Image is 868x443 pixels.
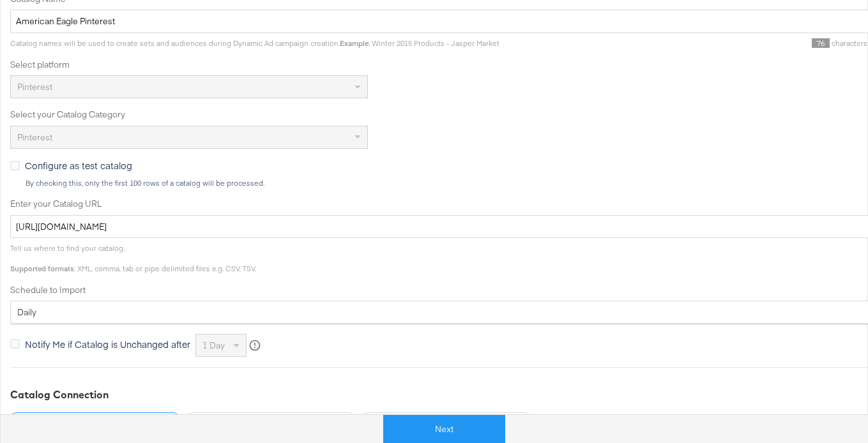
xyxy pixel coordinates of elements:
[17,306,36,318] span: daily
[17,81,52,93] span: Pinterest
[340,38,369,48] strong: Example
[10,243,256,273] span: Tell us where to find your catalog. : XML, comma, tab or pipe delimited files e.g. CSV, TSV.
[10,264,74,273] strong: Supported formats
[25,159,132,172] span: Configure as test catalog
[17,131,52,143] span: Pinterest
[25,338,190,350] span: Notify Me if Catalog is Unchanged after
[10,38,499,48] span: Catalog names will be used to create sets and audiences during Dynamic Ad campaign creation. : Wi...
[202,340,225,351] span: 1 day
[812,38,830,48] span: 76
